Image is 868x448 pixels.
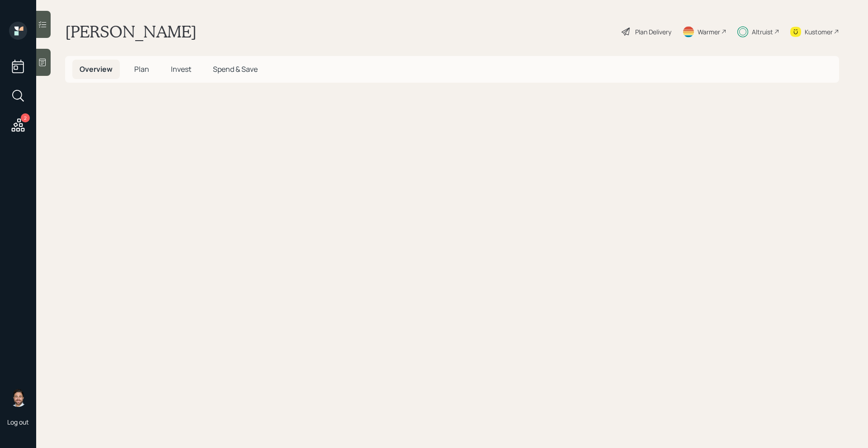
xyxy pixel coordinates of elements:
span: Spend & Save [213,64,258,74]
div: 2 [21,113,30,122]
div: Plan Delivery [635,27,671,37]
div: Altruist [752,27,773,37]
div: Log out [7,418,29,426]
div: Kustomer [805,27,833,37]
span: Plan [134,64,149,74]
h1: [PERSON_NAME] [65,22,197,42]
div: Warmer [698,27,720,37]
span: Invest [171,64,191,74]
span: Overview [80,64,113,74]
img: michael-russo-headshot.png [9,389,27,407]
